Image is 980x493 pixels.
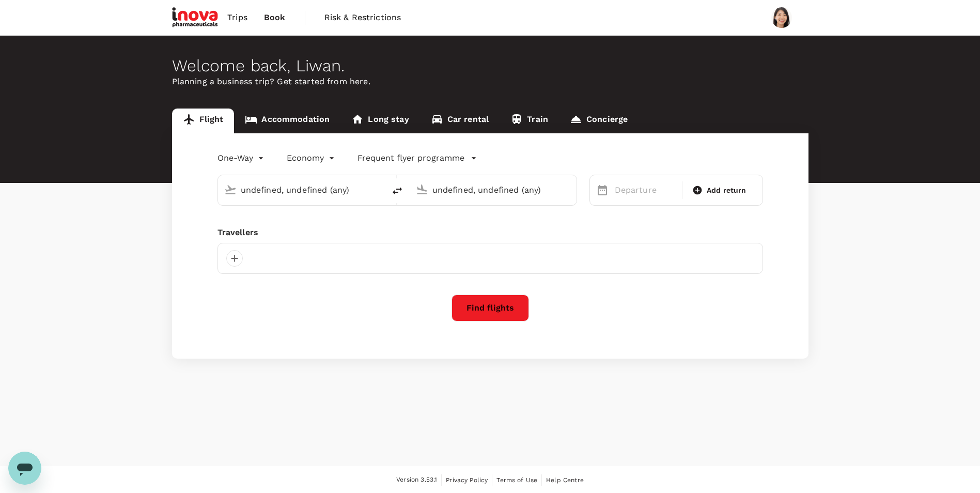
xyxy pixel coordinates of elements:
div: Welcome back , Liwan . [172,56,808,75]
a: Help Centre [546,474,584,486]
button: Frequent flyer programme [357,152,477,164]
iframe: Button to launch messaging window [8,452,41,485]
img: Liwan Ngian [771,7,792,28]
span: Help Centre [546,476,584,484]
span: Add return [707,185,746,196]
span: Trips [227,11,247,24]
div: Travellers [217,226,763,239]
input: Going to [432,182,555,198]
span: Book [264,11,286,24]
button: Open [378,189,380,191]
a: Long stay [340,109,419,133]
div: One-Way [217,150,266,166]
p: Departure [615,184,676,196]
a: Privacy Policy [446,474,488,486]
span: Privacy Policy [446,476,488,484]
input: Depart from [241,182,363,198]
span: Terms of Use [496,476,537,484]
p: Planning a business trip? Get started from here. [172,75,808,88]
img: iNova Pharmaceuticals [172,6,220,29]
button: Find flights [452,295,529,321]
a: Flight [172,109,235,133]
a: Accommodation [234,109,340,133]
a: Car rental [420,109,500,133]
button: delete [385,178,410,203]
span: Version 3.53.1 [396,475,437,485]
span: Risk & Restrictions [324,11,401,24]
p: Frequent flyer programme [357,152,464,164]
a: Train [500,109,559,133]
button: Open [569,189,571,191]
a: Terms of Use [496,474,537,486]
div: Economy [287,150,337,166]
a: Concierge [559,109,639,133]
